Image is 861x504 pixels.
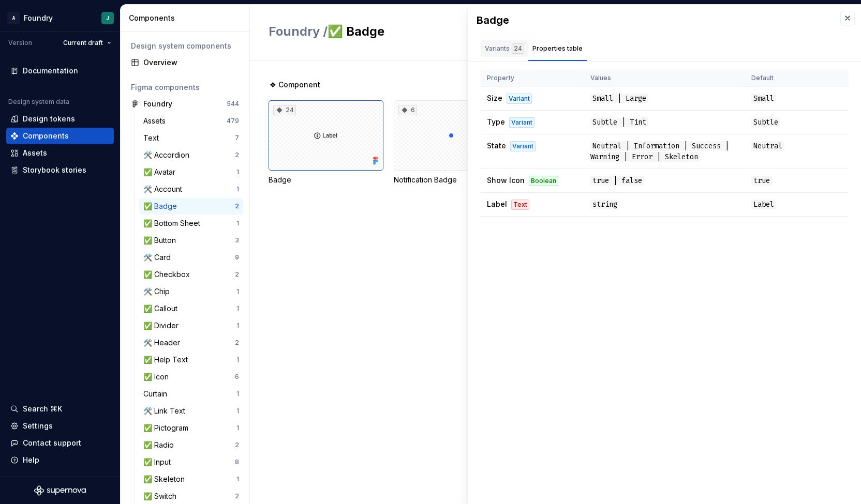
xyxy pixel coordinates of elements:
[584,70,745,87] th: Values
[236,424,239,432] div: 1
[532,43,583,54] div: Properties table
[394,175,509,185] div: Notification Badge
[143,303,182,314] div: ✅ Callout
[139,266,243,283] a: ✅ Checkbox2
[236,168,239,176] div: 1
[269,24,328,39] span: Foundry /
[6,128,114,144] a: Components
[143,406,189,416] div: 🛠️ Link Text
[139,352,243,368] a: ✅ Help Text1
[23,421,53,431] div: Settings
[510,141,536,151] div: Variant
[751,117,780,127] span: Subtle
[143,201,181,211] div: ✅ Badge
[34,485,86,496] a: Supernova Logo
[481,70,584,87] th: Property
[235,151,239,159] div: 2
[269,23,695,40] h2: ✅ Badge
[143,184,186,194] div: 🛠️ Account
[6,435,114,451] button: Contact support
[235,492,239,500] div: 2
[529,176,558,186] div: Boolean
[143,99,172,109] div: Foundry
[143,252,175,263] div: 🛠️ Card
[139,471,243,487] a: ✅ Skeleton1
[235,236,239,245] div: 3
[236,322,239,330] div: 1
[590,141,729,162] span: Neutral | Information | Success | Warning | Error | Skeleton
[139,249,243,266] a: 🛠️ Card9
[235,270,239,279] div: 2
[139,283,243,300] a: 🛠️ Chip1
[751,141,784,151] span: Neutral
[511,200,529,210] div: Text
[269,100,383,185] div: 24Badge
[143,389,171,399] div: Curtain
[235,373,239,381] div: 6
[131,41,239,51] div: Design system components
[143,355,192,365] div: ✅ Help Text
[590,176,644,186] span: true | false
[139,334,243,351] a: 🛠️ Header2
[139,300,243,317] a: ✅ Callout1
[227,117,239,125] div: 479
[63,39,103,47] span: Current draft
[236,475,239,483] div: 1
[6,63,114,79] a: Documentation
[143,150,194,160] div: 🛠️ Accordion
[127,54,243,71] a: Overview
[143,218,204,228] div: ✅ Bottom Sheet
[235,253,239,262] div: 9
[236,356,239,364] div: 1
[129,13,245,23] div: Components
[23,455,39,465] div: Help
[139,181,243,197] a: 🛠️ Account1
[143,474,189,484] div: ✅ Skeleton
[143,235,180,246] div: ✅ Button
[751,200,776,209] span: Label
[143,167,180,177] div: ✅ Avatar
[590,117,648,127] span: Subtle | Tint
[507,94,532,104] div: Variant
[23,404,62,414] div: Search ⌘K
[487,200,507,208] span: Label
[127,96,243,112] a: Foundry544
[590,200,619,209] span: string
[7,12,20,24] div: A
[131,82,239,93] div: Figma components
[139,437,243,453] a: ✅ Radio2
[235,458,239,466] div: 8
[143,133,163,143] div: Text
[6,111,114,127] a: Design tokens
[23,66,78,76] div: Documentation
[509,117,535,128] div: Variant
[487,141,506,150] span: State
[143,57,239,68] div: Overview
[139,454,243,470] a: ✅ Input8
[6,452,114,468] button: Help
[487,176,525,185] span: Show Icon
[143,320,183,331] div: ✅ Divider
[394,100,509,185] div: 6Notification Badge
[6,418,114,434] a: Settings
[143,338,184,348] div: 🛠️ Header
[398,105,417,115] div: 6
[477,13,830,27] div: Badge
[139,198,243,215] a: ✅ Badge2
[487,117,505,126] span: Type
[23,148,47,158] div: Assets
[269,175,383,185] div: Badge
[143,372,173,382] div: ✅ Icon
[236,185,239,193] div: 1
[236,304,239,313] div: 1
[143,116,170,126] div: Assets
[236,407,239,415] div: 1
[139,386,243,402] a: Curtain1
[236,390,239,398] div: 1
[235,339,239,347] div: 2
[236,219,239,227] div: 1
[512,43,524,54] div: 24
[24,13,53,23] div: Foundry
[23,438,81,448] div: Contact support
[227,100,239,108] div: 544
